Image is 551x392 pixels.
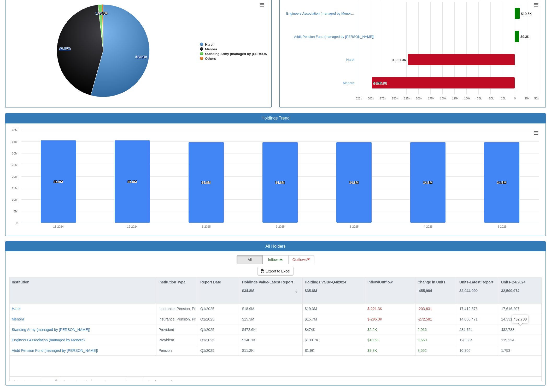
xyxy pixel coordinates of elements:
[418,289,432,293] strong: -455,984
[367,317,382,321] span: $-296.3K
[159,337,196,343] div: Provident
[534,97,539,100] text: 50k
[367,338,379,342] span: $10.5K
[365,277,415,287] div: Inflow/Outflow
[9,244,542,249] h3: All Holders
[12,187,17,190] text: 15M
[415,97,422,100] text: -200k
[275,181,285,185] tspan: 34.8M
[12,317,24,322] button: Menora
[201,181,211,185] tspan: 34.8M
[242,328,256,332] span: $472.6K
[501,327,539,332] div: 432,738
[497,225,506,228] text: 5-2025
[459,337,497,343] div: 128,884
[501,306,539,311] div: 17,616,207
[205,57,216,61] tspan: Others
[459,327,497,332] div: 434,754
[12,163,17,167] text: 25M
[459,279,493,285] p: Units-Latest Report
[418,306,455,311] div: -203,631
[126,379,131,384] div: 7
[205,43,214,46] tspan: Harel
[367,307,382,311] span: $-221.3K
[54,180,63,184] tspan: 35.6M
[501,348,539,353] div: 1,753
[305,279,346,285] p: Holdings Value-Q4/2024
[367,97,374,100] text: -300k
[488,97,494,100] text: -50k
[30,379,39,384] span: Page
[14,210,17,213] text: 5M
[500,97,506,100] text: -25k
[205,47,217,51] tspan: Menora
[127,225,138,228] text: 12-2024
[525,97,529,100] text: 25k
[459,306,497,311] div: 17,412,576
[276,225,285,228] text: 2-2025
[346,58,354,62] a: Harel
[476,97,482,100] text: -75k
[459,289,478,293] strong: 32,044,990
[305,307,317,311] span: $19.3M
[294,35,374,39] a: Atidit Pension Fund (managed by [PERSON_NAME])
[159,348,196,353] div: Pension
[146,377,174,387] div: Showing 1 - 5 of 5
[53,225,63,228] text: 11-2024
[64,379,71,384] span: 1
[355,97,362,100] text: -325k
[418,337,455,343] div: 9,660
[286,11,354,15] a: Engineers Association (managed by Menor…
[59,47,71,51] tspan: 43.87%
[16,221,17,224] text: 0
[156,277,198,287] div: Institution Type
[501,317,539,322] div: 14,331,052
[391,97,398,100] text: -250k
[12,327,90,332] button: Standing Army (managed by [PERSON_NAME])
[200,348,238,353] div: Q1/2025
[512,315,528,323] div: 432,738
[12,140,17,143] text: 35M
[159,327,196,332] div: Provident
[349,181,359,185] tspan: 34.8M
[418,327,455,332] div: 2,016
[12,348,98,353] div: Atidit Pension Fund (managed by [PERSON_NAME])
[418,317,455,322] div: -272,581
[12,129,17,132] text: 40M
[427,97,434,100] text: -175k
[242,338,256,342] span: $140.1K
[12,152,17,155] text: 30M
[459,348,497,353] div: 10,305
[424,225,432,228] text: 4-2025
[501,289,519,293] strong: 32,500,974
[98,11,108,15] tspan: 0.43%
[12,337,85,343] button: Engineers Association (managed by Menora)
[262,255,289,264] button: Inflows
[242,289,254,293] strong: $34.8M
[305,338,318,342] span: $130.7K
[159,317,196,322] div: Insurance, Pension, Provident
[418,348,455,353] div: 8,552
[501,337,539,343] div: 119,224
[237,255,263,264] button: All
[12,306,20,311] div: Harel
[459,317,497,322] div: 14,058,471
[520,35,529,39] tspan: $9.3K
[242,279,293,285] p: Holdings Value-Latest Report
[159,306,196,311] div: Insurance, Pension, Provident
[12,175,17,178] text: 20M
[379,97,386,100] text: -275k
[10,277,156,287] div: Institution
[373,81,387,85] tspan: $-296.3K
[367,348,377,353] span: $9.3K
[136,55,147,59] tspan: 54.34%
[200,317,238,322] div: Q1/2025
[463,97,470,100] text: -100k
[11,377,146,387] div: of
[242,317,254,321] span: $15.3M
[343,81,354,85] a: Menora
[257,267,294,276] button: Export to Excel
[418,279,446,285] p: Change in Units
